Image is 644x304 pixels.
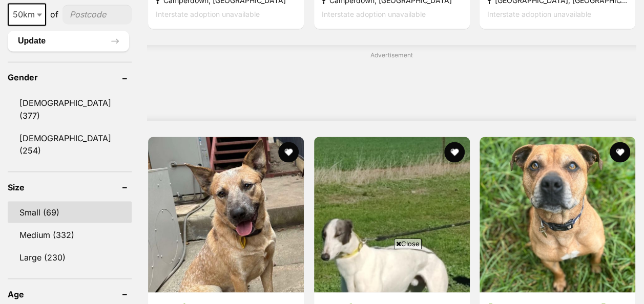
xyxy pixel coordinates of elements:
[8,3,46,26] span: 50km
[8,73,132,82] header: Gender
[74,253,571,299] iframe: Advertisement
[314,137,470,292] img: Harlo - Greyhound Dog
[8,246,132,268] a: Large (230)
[8,289,132,298] header: Age
[279,142,299,162] button: favourite
[487,10,591,18] span: Interstate adoption unavailable
[444,142,465,162] button: favourite
[147,45,636,120] div: Advertisement
[610,142,630,162] button: favourite
[322,10,426,18] span: Interstate adoption unavailable
[8,92,132,126] a: [DEMOGRAPHIC_DATA] (377)
[50,8,58,20] span: of
[63,5,132,24] input: postcode
[8,31,129,51] button: Update
[480,137,635,292] img: Bruder - Staffordshire Bull Terrier Dog
[148,137,304,292] img: Rocket - Mixed breed Dog
[8,224,132,245] a: Medium (332)
[156,10,260,18] span: Interstate adoption unavailable
[8,201,132,223] a: Small (69)
[8,182,132,191] header: Size
[205,64,578,110] iframe: Advertisement
[9,7,45,21] span: 50km
[394,238,422,249] span: Close
[8,127,132,161] a: [DEMOGRAPHIC_DATA] (254)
